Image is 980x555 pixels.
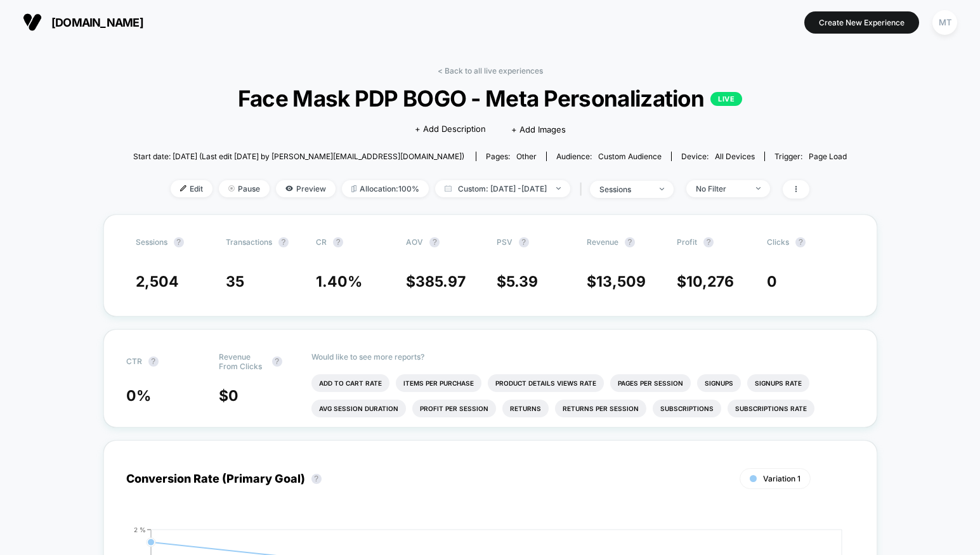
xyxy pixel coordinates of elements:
span: $ [587,273,646,291]
button: ? [795,237,806,247]
button: ? [429,237,440,247]
p: Would like to see more reports? [311,352,854,362]
li: Subscriptions [653,400,721,417]
span: AOV [406,237,423,247]
img: Visually logo [23,13,42,32]
span: $ [406,273,466,291]
span: CR [316,237,327,247]
a: < Back to all live experiences [438,66,543,75]
li: Subscriptions Rate [728,400,814,417]
span: Face Mask PDP BOGO - Meta Personalization [169,85,811,112]
span: 5.39 [506,273,538,291]
span: Transactions [226,237,272,247]
span: Sessions [136,237,167,247]
img: rebalance [351,185,356,192]
span: Revenue From Clicks [219,352,266,371]
li: Profit Per Session [412,400,496,417]
span: 1.40 % [316,273,362,291]
button: ? [148,356,159,367]
div: No Filter [696,184,747,193]
p: LIVE [710,92,742,106]
span: Clicks [767,237,789,247]
span: $ [677,273,734,291]
button: ? [333,237,343,247]
div: Trigger: [774,152,847,161]
span: Edit [171,180,212,197]
span: 10,276 [686,273,734,291]
button: ? [519,237,529,247]
li: Returns [502,400,549,417]
span: + Add Images [511,124,566,134]
span: Page Load [809,152,847,161]
img: calendar [445,185,452,192]
li: Signups Rate [747,374,809,392]
span: Variation 1 [763,474,800,483]
img: end [660,188,664,190]
button: MT [929,10,961,36]
span: 385.97 [415,273,466,291]
span: 0 % [126,387,151,405]
span: Revenue [587,237,618,247]
li: Pages Per Session [610,374,691,392]
button: Create New Experience [804,11,919,34]
div: Pages: [486,152,537,161]
span: Custom Audience [598,152,662,161]
button: ? [625,237,635,247]
span: Custom: [DATE] - [DATE] [435,180,570,197]
span: | [577,180,590,199]
span: Pause [219,180,270,197]
span: $ [497,273,538,291]
span: [DOMAIN_NAME] [51,16,143,29]
li: Returns Per Session [555,400,646,417]
div: sessions [599,185,650,194]
button: ? [703,237,714,247]
img: end [228,185,235,192]
button: ? [272,356,282,367]
span: 35 [226,273,244,291]
div: Audience: [556,152,662,161]
span: 13,509 [596,273,646,291]
span: Profit [677,237,697,247]
span: other [516,152,537,161]
span: Allocation: 100% [342,180,429,197]
img: end [756,187,761,190]
button: ? [311,474,322,484]
span: 0 [767,273,777,291]
div: MT [932,10,957,35]
span: Preview [276,180,336,197]
tspan: 2 % [134,526,146,533]
span: 2,504 [136,273,179,291]
img: end [556,187,561,190]
span: Start date: [DATE] (Last edit [DATE] by [PERSON_NAME][EMAIL_ADDRESS][DOMAIN_NAME]) [133,152,464,161]
button: ? [174,237,184,247]
li: Items Per Purchase [396,374,481,392]
img: edit [180,185,186,192]
span: Device: [671,152,764,161]
span: 0 [228,387,238,405]
span: $ [219,387,238,405]
span: PSV [497,237,513,247]
button: [DOMAIN_NAME] [19,12,147,32]
span: all devices [715,152,755,161]
span: CTR [126,356,142,366]
li: Signups [697,374,741,392]
li: Avg Session Duration [311,400,406,417]
button: ? [278,237,289,247]
span: + Add Description [415,123,486,136]
li: Product Details Views Rate [488,374,604,392]
li: Add To Cart Rate [311,374,389,392]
